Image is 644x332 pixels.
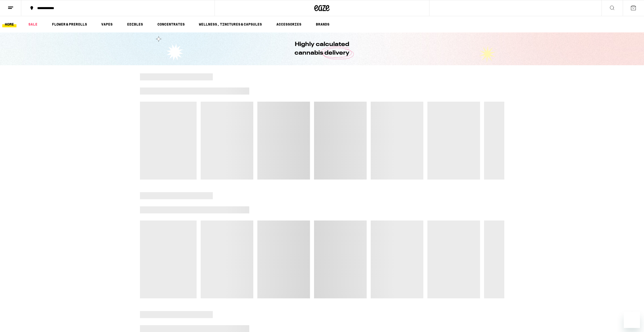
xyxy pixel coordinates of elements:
a: EDIBLES [124,21,146,27]
a: FLOWER & PREROLLS [49,21,90,27]
a: VAPES [99,21,115,27]
a: CONCENTRATES [155,21,187,27]
iframe: Button to launch messaging window [624,312,640,328]
a: ACCESSORIES [274,21,304,27]
a: SALE [26,21,40,27]
a: BRANDS [313,21,332,27]
a: HOME [2,21,16,27]
h1: Highly calculated cannabis delivery [280,40,364,57]
a: WELLNESS, TINCTURES & CAPSULES [196,21,264,27]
